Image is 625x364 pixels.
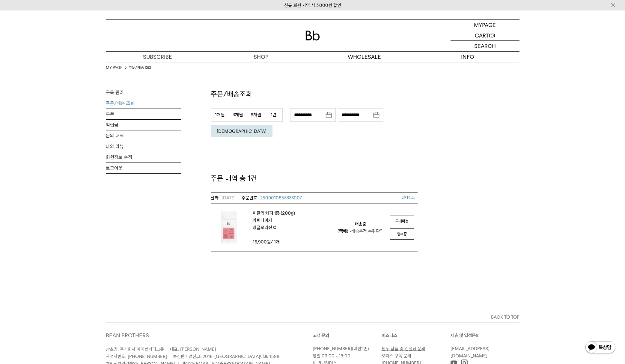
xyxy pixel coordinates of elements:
[390,216,414,227] a: 구매확정
[474,20,496,30] p: MYPAGE
[217,129,266,134] em: [DEMOGRAPHIC_DATA]
[397,232,407,236] span: 영수증
[247,108,265,122] button: 6개월
[313,346,352,351] a: [PHONE_NUMBER]
[368,228,384,234] a: 수취확인
[211,210,247,246] img: 이달의 커피
[173,354,279,359] span: 통신판매업신고: 2016-[GEOGRAPHIC_DATA]마포-1598
[382,353,411,359] a: 오피스 구독 문의
[242,194,302,201] a: 2509010853333007
[106,109,181,119] a: 쿠폰
[290,108,383,122] div: -
[401,195,415,200] a: 결제취소
[211,194,236,201] em: [DATE]
[106,98,181,109] a: 주문/배송 조회
[106,152,181,163] a: 회원정보 수정
[451,30,519,41] a: CART (0)
[401,195,415,200] span: 결제취소
[106,332,149,339] a: BEAN BROTHERS
[106,65,123,71] a: MY PAGE
[305,31,320,40] img: 로고
[106,120,181,130] a: 적립금
[489,30,495,40] p: (0)
[265,108,283,122] button: 1년
[313,332,382,339] p: 고객 문의
[106,312,519,323] button: BACK TO TOP
[475,30,489,40] p: CART
[106,87,181,98] a: 구독 관리
[253,210,295,231] em: 이달의 커피 1종 (200g) 커피메이커 싱글오리진 C
[253,239,271,245] strong: 16,900원
[106,354,167,359] span: 사업자번호: [PHONE_NUMBER]
[395,219,409,223] span: 구매확정
[338,228,384,235] div: (택배) -
[211,173,418,183] p: 주문 내역 총 1건
[106,163,181,173] a: 로그아웃
[166,347,168,352] span: |
[106,52,209,62] a: SUBSCRIBE
[260,195,302,201] span: 2509010853333007
[382,332,451,339] p: 비즈니스
[170,347,216,352] span: 대표: [PERSON_NAME]
[313,52,416,62] p: WHOLESALE
[451,20,519,30] a: MYPAGE
[211,108,229,122] button: 1개월
[355,220,366,228] em: 배송중
[106,347,164,352] span: 상호명: 주식회사 에이블커피그룹
[129,65,151,71] a: 주문/배송 조회
[209,52,313,62] a: SHOP
[416,52,519,62] p: INFO
[382,346,425,351] a: 원두 납품 및 컨설팅 문의
[106,130,181,141] a: 문의 내역
[284,3,341,8] a: 신규 회원 가입 시 3,000원 할인
[211,125,272,137] button: [DEMOGRAPHIC_DATA]
[253,238,304,246] td: / 1개
[211,89,418,99] p: 주문/배송조회
[474,41,496,51] p: SEARCH
[351,228,367,234] a: 배송추적
[313,352,379,360] p: 평일 09:00 - 18:00
[451,346,490,359] a: [EMAIL_ADDRESS][DOMAIN_NAME]
[390,228,414,240] a: 영수증
[169,354,171,359] span: |
[229,108,247,122] button: 3개월
[253,210,295,231] a: 이달의 커피 1종 (200g)커피메이커싱글오리진 C
[313,345,379,352] p: (내선2번)
[585,341,616,355] img: 카카오톡 채널 1:1 채팅 버튼
[451,332,519,339] p: 제휴 및 입점문의
[106,141,181,152] a: 나의 리뷰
